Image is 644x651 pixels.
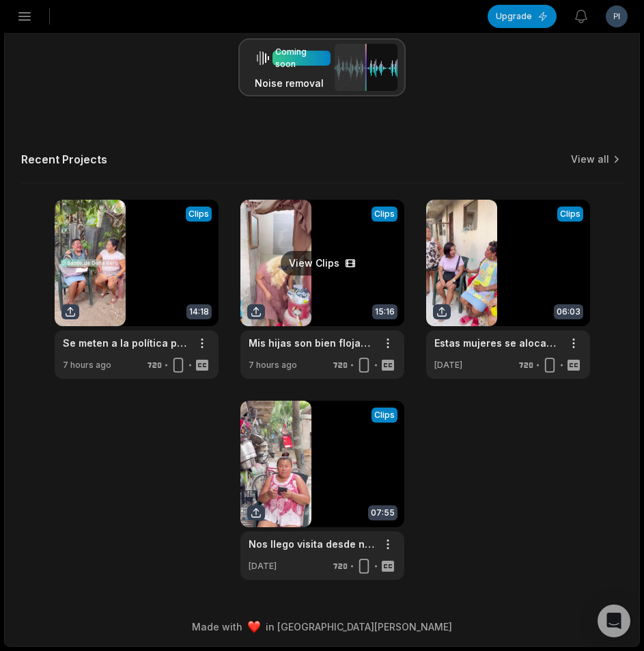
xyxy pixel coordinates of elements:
img: noise_removal.png [335,44,397,91]
div: Coming soon [275,46,328,70]
h2: Recent Projects [21,152,107,166]
h3: Noise removal [255,76,331,90]
a: Nos llego visita desde nuestro bello Veracruz 😋 [249,537,374,551]
button: Upgrade [488,5,557,28]
div: Made with in [GEOGRAPHIC_DATA][PERSON_NAME] [17,620,627,634]
a: Mis hijas son bien flojas, no me ayudan en nada [249,336,374,350]
a: Se meten a la política para nada más saquear [63,336,188,350]
div: Open Intercom Messenger [598,604,630,637]
a: View all [571,152,609,166]
a: Estas mujeres se alocan bien fe0 [434,336,560,350]
img: heart emoji [248,621,260,633]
